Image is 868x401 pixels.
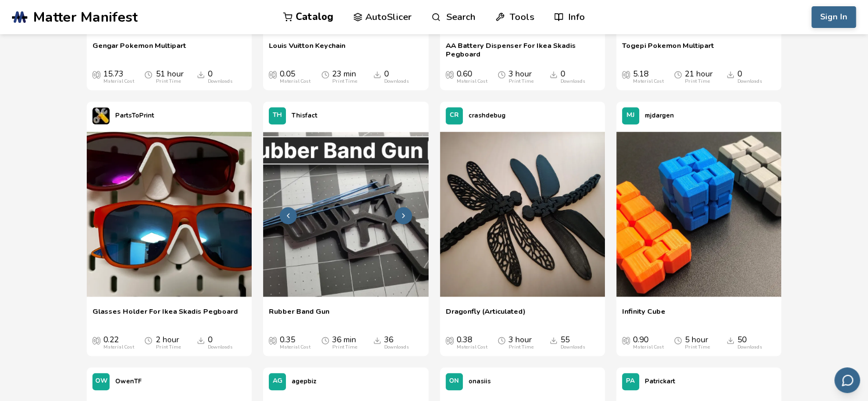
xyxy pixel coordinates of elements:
span: OW [95,378,107,385]
a: Dragonfly (Articulated) [446,307,526,324]
div: Downloads [560,79,586,84]
div: 5 hour [685,335,710,350]
span: Average Cost [622,70,630,79]
span: CR [450,112,459,119]
div: Material Cost [457,345,487,350]
div: Print Time [155,345,180,350]
div: Material Cost [457,79,487,84]
a: Louis Vuitton Keychain [269,41,345,58]
div: Downloads [560,345,586,350]
span: ON [449,378,459,385]
div: 0 [208,335,233,350]
p: OwenTF [115,375,142,387]
p: Thisfact [292,110,317,121]
span: Average Print Time [321,335,329,345]
div: Downloads [737,79,762,84]
span: Average Cost [446,70,454,79]
p: onasiis [469,375,491,387]
div: 51 hour [155,70,183,84]
a: Infinity Cube [622,307,665,324]
span: Average Print Time [674,335,682,345]
div: 21 hour [685,70,713,84]
a: PartsToPrint's profilePartsToPrint [87,102,160,130]
div: Downloads [208,345,233,350]
span: Downloads [550,335,558,345]
div: 0.38 [457,335,487,350]
button: Sign In [812,6,856,28]
span: Downloads [197,335,205,345]
span: Average Cost [622,335,630,345]
div: 0 [737,70,762,84]
span: PA [626,378,635,385]
span: Downloads [726,70,734,79]
div: 0 [208,70,233,84]
a: AA Battery Dispenser For Ikea Skadis Pegboard [446,41,599,58]
div: 0.05 [280,70,310,84]
span: TH [273,112,282,119]
p: PartsToPrint [115,110,154,121]
span: Average Cost [269,70,277,79]
span: Downloads [550,70,558,79]
span: Downloads [373,70,381,79]
div: Downloads [384,79,409,84]
div: Print Time [155,79,180,84]
span: Average Print Time [674,70,682,79]
div: 3 hour [508,70,534,84]
div: 0.35 [280,335,310,350]
div: 3 hour [508,335,534,350]
div: 36 [384,335,409,350]
a: Rubber Band Gun [269,307,329,324]
span: AG [273,378,282,385]
a: Togepi Pokemon Multipart [622,41,714,58]
div: 0.60 [457,70,487,84]
div: Downloads [208,79,233,84]
div: Material Cost [103,345,134,350]
p: crashdebug [469,110,506,121]
div: 0.90 [633,335,664,350]
div: 15.73 [103,70,134,84]
div: Print Time [685,79,710,84]
p: Patrickart [645,375,675,387]
div: 0 [384,70,409,84]
span: Downloads [726,335,734,345]
span: Average Cost [92,335,100,345]
span: Average Cost [446,335,454,345]
div: 5.18 [633,70,664,84]
span: MJ [627,112,635,119]
span: Average Cost [269,335,277,345]
button: Send feedback via email [834,367,860,393]
div: Material Cost [103,79,134,84]
div: Material Cost [633,79,664,84]
div: Print Time [685,345,710,350]
div: 0 [560,70,586,84]
span: Downloads [373,335,381,345]
div: 23 min [332,70,357,84]
span: Average Print Time [144,335,152,345]
span: Downloads [197,70,205,79]
div: 2 hour [155,335,180,350]
div: Downloads [737,345,762,350]
div: 50 [737,335,762,350]
span: Average Print Time [498,335,506,345]
div: Material Cost [280,345,310,350]
div: Material Cost [633,345,664,350]
img: PartsToPrint's profile [92,107,110,124]
a: Gengar Pokemon Multipart [92,41,186,58]
span: Average Cost [92,70,100,79]
div: Print Time [508,345,534,350]
div: 36 min [332,335,357,350]
span: Average Print Time [144,70,152,79]
div: Print Time [508,79,534,84]
p: agepbiz [292,375,316,387]
a: Glasses Holder For Ikea Skadis Pegboard [92,307,238,324]
div: Downloads [384,345,409,350]
div: Print Time [332,79,357,84]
